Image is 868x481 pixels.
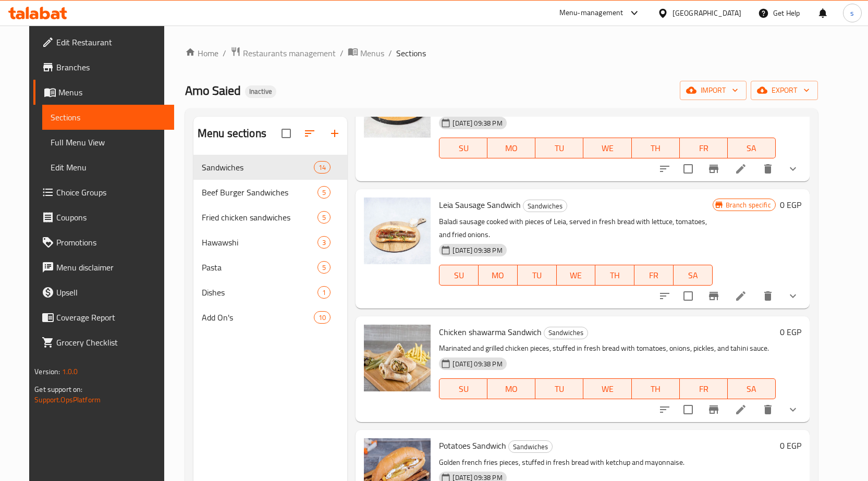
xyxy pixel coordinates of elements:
button: MO [479,265,518,286]
span: WE [561,268,592,283]
span: SA [732,141,772,156]
span: Coverage Report [56,311,166,324]
button: show more [780,156,805,181]
span: Potatoes Sandwich [439,438,506,453]
a: Edit Menu [42,155,174,180]
span: SU [444,268,474,283]
button: sort-choices [652,156,677,181]
button: delete [755,283,780,309]
span: 5 [318,188,330,198]
svg: Show Choices [787,290,799,302]
div: items [314,311,331,324]
div: items [317,286,331,299]
a: Edit menu item [735,403,747,416]
span: SA [678,268,708,283]
p: Golden french fries pieces, stuffed in fresh bread with ketchup and mayonnaise. [439,456,775,469]
span: Inactive [245,87,276,96]
span: Restaurants management [243,47,336,59]
a: Menu disclaimer [33,255,174,280]
div: Menu-management [559,7,624,19]
nav: breadcrumb [185,46,818,60]
a: Full Menu View [42,130,174,155]
button: WE [557,265,596,286]
a: Restaurants management [230,46,336,60]
span: FR [639,268,669,283]
span: TH [636,141,676,156]
div: [GEOGRAPHIC_DATA] [673,7,741,19]
a: Menus [348,46,384,60]
span: Select to update [677,285,699,307]
span: FR [684,141,724,156]
span: Full Menu View [51,136,166,149]
nav: Menu sections [193,151,347,334]
span: TU [540,381,579,397]
button: delete [755,397,780,422]
span: Branches [56,61,166,73]
span: Sandwiches [509,441,552,453]
span: SU [444,381,483,397]
span: export [759,84,810,97]
span: Beef Burger Sandwiches [202,186,317,199]
span: Menus [360,47,384,59]
div: Pasta5 [193,255,347,280]
div: Dishes [202,286,317,299]
span: Promotions [56,236,166,249]
div: items [314,161,331,174]
button: TH [632,138,680,158]
span: Select to update [677,399,699,421]
p: Baladi sausage cooked with pieces of Leia, served in fresh bread with lettuce, tomatoes, and frie... [439,215,712,241]
button: SU [439,138,487,158]
button: TU [535,138,583,158]
button: Branch-specific-item [701,283,726,309]
span: Choice Groups [56,186,166,199]
div: Fried chicken sandwiches5 [193,205,347,230]
span: Hawawshi [202,236,317,249]
span: TH [636,381,676,397]
div: Sandwiches14 [193,155,347,180]
a: Coupons [33,205,174,230]
button: TU [518,265,557,286]
span: Sandwiches [202,161,314,174]
span: TU [522,268,553,283]
button: export [751,81,818,100]
span: Amo Saied [185,79,241,102]
button: FR [680,378,728,399]
a: Choice Groups [33,180,174,205]
span: Upsell [56,286,166,299]
span: import [688,84,738,97]
span: 1.0.0 [62,365,78,378]
div: items [317,261,331,274]
span: Sort sections [297,121,322,146]
li: / [388,47,392,59]
button: sort-choices [652,397,677,422]
button: SA [728,138,776,158]
span: Add On's [202,311,314,324]
span: 14 [314,163,330,172]
a: Edit menu item [735,163,747,175]
span: Sections [51,111,166,124]
span: Get support on: [34,383,82,396]
span: SU [444,141,483,156]
span: Leia Sausage Sandwich [439,197,521,213]
img: Leia Sausage Sandwich [364,198,431,264]
h6: 0 EGP [780,438,801,453]
a: Support.OpsPlatform [34,393,101,406]
a: Menus [33,80,174,105]
button: import [680,81,747,100]
span: MO [492,381,531,397]
span: TU [540,141,579,156]
button: Branch-specific-item [701,156,726,181]
div: Add On's10 [193,305,347,330]
button: FR [680,138,728,158]
button: SU [439,378,487,399]
span: Pasta [202,261,317,274]
button: TU [535,378,583,399]
button: SA [728,378,776,399]
h6: 0 EGP [780,325,801,339]
button: SA [674,265,713,286]
span: s [850,7,854,19]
